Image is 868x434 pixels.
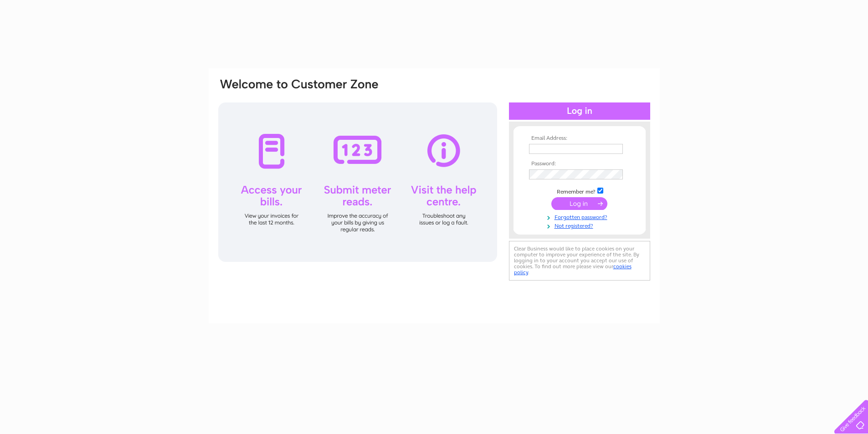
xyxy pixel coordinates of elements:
[527,161,632,167] th: Password:
[514,263,632,276] a: cookies policy
[509,241,650,281] div: Clear Business would like to place cookies on your computer to improve your experience of the sit...
[527,135,632,142] th: Email Address:
[529,212,632,221] a: Forgotten password?
[527,186,632,195] td: Remember me?
[529,221,632,230] a: Not registered?
[551,197,607,210] input: Submit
